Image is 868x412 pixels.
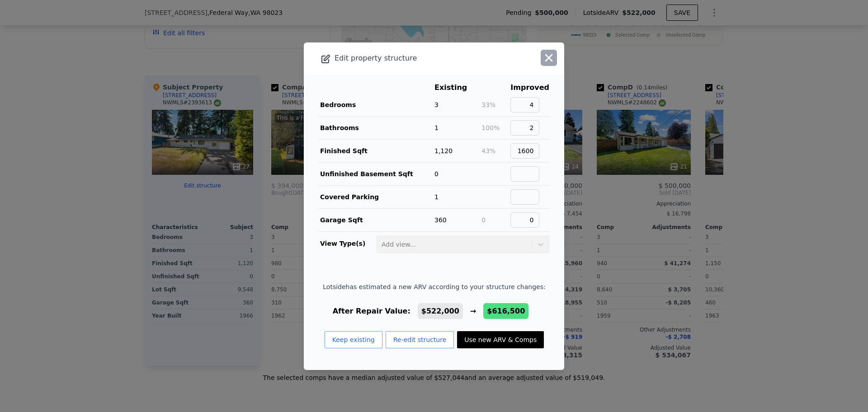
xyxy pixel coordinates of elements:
[434,147,453,154] span: 1,120
[434,216,447,224] span: 360
[434,193,439,201] span: 1
[434,170,439,178] span: 0
[510,82,550,94] th: Improved
[325,331,382,348] button: Keep existing
[318,232,376,253] td: View Type(s)
[386,331,454,348] button: Re-edit structure
[323,282,545,291] span: Lotside has estimated a new ARV according to your structure changes:
[318,208,434,231] td: Garage Sqft
[434,101,439,108] span: 3
[318,162,434,185] td: Unfinished Basement Sqft
[421,307,459,315] span: $522,000
[481,208,510,231] td: 0
[318,116,434,139] td: Bathrooms
[323,306,545,317] div: After Repair Value: →
[481,124,500,131] span: 100%
[457,331,544,348] button: Use new ARV & Comps
[434,124,439,131] span: 1
[487,307,525,315] span: $616,500
[318,94,434,117] td: Bedrooms
[481,147,495,154] span: 43%
[481,101,495,108] span: 33%
[434,82,481,94] th: Existing
[318,185,434,208] td: Covered Parking
[318,139,434,162] td: Finished Sqft
[304,52,512,65] div: Edit property structure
